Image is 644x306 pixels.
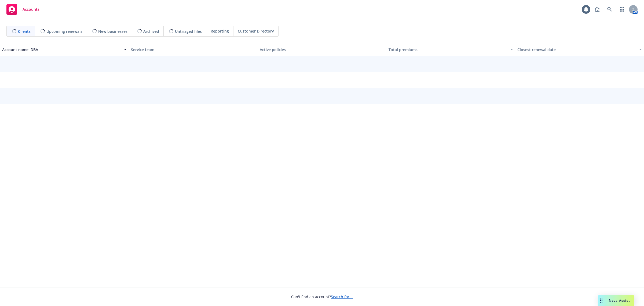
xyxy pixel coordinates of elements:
[598,295,605,306] div: Drag to move
[238,28,274,34] span: Customer Directory
[592,4,603,15] a: Report a Bug
[598,295,634,306] button: Nova Assist
[18,29,31,34] span: Clients
[389,47,507,52] div: Total premiums
[386,43,515,56] button: Total premiums
[131,47,255,52] div: Service team
[175,29,202,34] span: Untriaged files
[4,2,42,17] a: Accounts
[517,47,636,52] div: Closest renewal date
[258,43,386,56] button: Active policies
[143,29,159,34] span: Archived
[617,4,627,15] a: Switch app
[260,47,384,52] div: Active policies
[331,294,353,299] a: Search for it
[98,29,127,34] span: New businesses
[515,43,644,56] button: Closest renewal date
[2,47,121,52] div: Account name, DBA
[291,294,353,300] span: Can't find an account?
[604,4,615,15] a: Search
[46,29,82,34] span: Upcoming renewals
[609,298,630,303] span: Nova Assist
[211,28,229,34] span: Reporting
[23,7,39,12] span: Accounts
[129,43,258,56] button: Service team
